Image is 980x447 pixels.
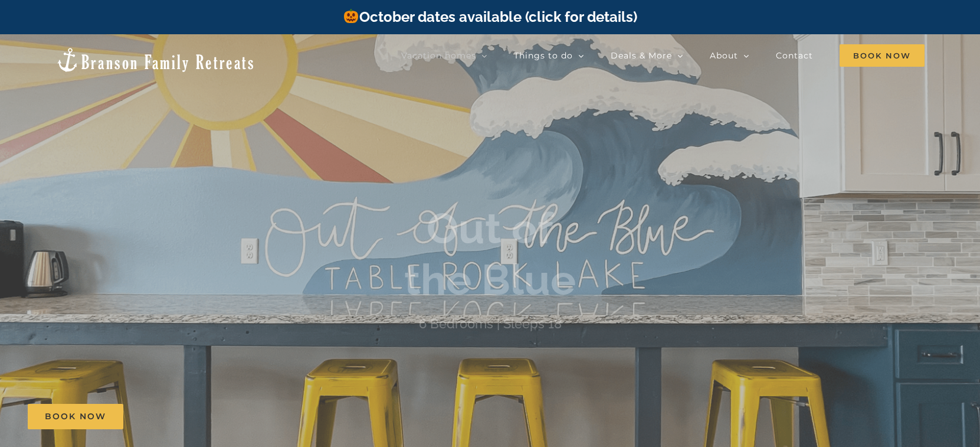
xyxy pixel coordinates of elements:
[514,51,573,60] span: Things to do
[401,44,925,67] nav: Main Menu
[28,404,123,429] a: Book Now
[514,44,584,67] a: Things to do
[45,412,106,422] span: Book Now
[776,51,813,60] span: Contact
[55,47,255,73] img: Branson Family Retreats Logo
[343,8,637,25] a: October dates available (click for details)
[776,44,813,67] a: Contact
[419,316,562,331] h4: 6 Bedrooms | Sleeps 18
[404,203,576,304] b: Out of the Blue
[611,51,672,60] span: Deals & More
[710,51,738,60] span: About
[401,51,476,60] span: Vacation homes
[344,9,358,23] img: 🎃
[710,44,749,67] a: About
[611,44,683,67] a: Deals & More
[401,44,487,67] a: Vacation homes
[840,44,925,67] span: Book Now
